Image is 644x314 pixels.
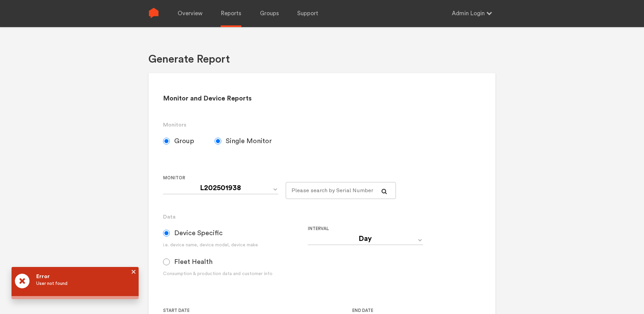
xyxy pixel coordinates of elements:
[148,8,159,18] img: Sense Logo
[148,52,230,66] h1: Generate Report
[286,174,390,182] label: For large monitor counts
[36,274,132,292] div: User not found
[215,138,221,144] input: Single Monitor
[226,137,272,145] span: Single Monitor
[174,137,194,145] span: Group
[163,121,481,129] h3: Monitors
[163,174,281,182] label: Monitor
[163,94,481,103] h2: Monitor and Device Reports
[36,274,132,279] div: Error
[174,229,223,237] span: Device Specific
[163,138,170,144] input: Group
[163,213,481,221] h3: Data
[163,242,308,249] div: i.e. device name, device model, device make
[308,225,447,233] label: Interval
[163,230,170,237] input: Device Specific
[174,258,213,266] span: Fleet Health
[286,182,396,199] input: Please search by Serial Number
[163,259,170,265] input: Fleet Health
[163,270,308,277] div: Consumption & production data and customer info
